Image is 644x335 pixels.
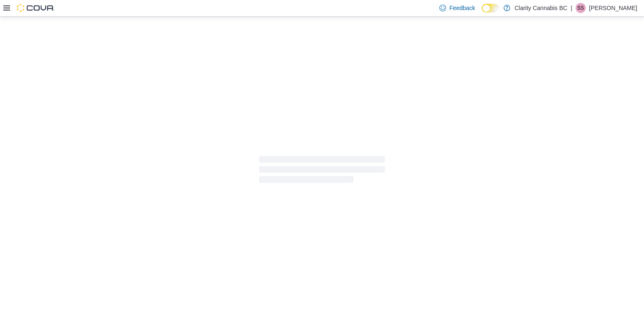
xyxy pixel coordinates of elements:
div: Silena Sparrow [576,3,586,13]
span: SS [577,3,584,13]
img: Cova [17,4,55,12]
p: [PERSON_NAME] [589,3,637,13]
input: Dark Mode [482,4,499,13]
p: Clarity Cannabis BC [514,3,567,13]
span: Loading [259,158,385,184]
span: Feedback [449,4,475,12]
p: | [571,3,572,13]
span: Dark Mode [482,13,482,13]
